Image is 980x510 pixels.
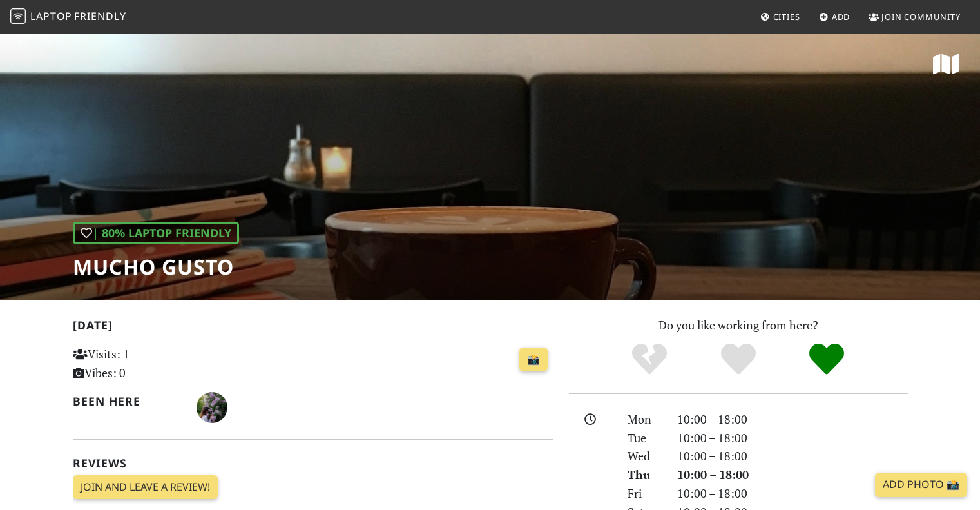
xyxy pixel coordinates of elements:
[863,5,966,28] a: Join Community
[74,9,126,23] span: Friendly
[73,456,553,470] h2: Reviews
[782,342,871,377] div: Definitely!
[773,11,800,23] span: Cities
[669,410,916,429] div: 10:00 – 18:00
[755,5,805,28] a: Cities
[519,348,548,372] a: 📸
[669,429,916,447] div: 10:00 – 18:00
[832,11,850,23] span: Add
[669,466,916,484] div: 10:00 – 18:00
[73,345,223,382] p: Visits: 1 Vibes: 0
[10,6,126,28] a: LaptopFriendly LaptopFriendly
[881,11,961,23] span: Join Community
[620,410,669,429] div: Mon
[197,392,227,423] img: 1874-olesia.jpg
[620,466,669,484] div: Thu
[197,398,227,414] span: Olesia Nikulina
[814,5,856,28] a: Add
[30,9,72,23] span: Laptop
[605,342,694,377] div: No
[620,484,669,503] div: Fri
[73,395,182,408] h2: Been here
[669,484,916,503] div: 10:00 – 18:00
[694,342,783,377] div: Yes
[620,447,669,466] div: Wed
[73,255,239,279] h1: Mucho Gusto
[569,316,908,335] p: Do you like working from here?
[73,222,239,244] div: | 80% Laptop Friendly
[10,8,26,24] img: LaptopFriendly
[669,447,916,466] div: 10:00 – 18:00
[73,475,218,500] a: Join and leave a review!
[73,319,553,337] h2: [DATE]
[620,429,669,447] div: Tue
[875,473,967,497] a: Add Photo 📸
